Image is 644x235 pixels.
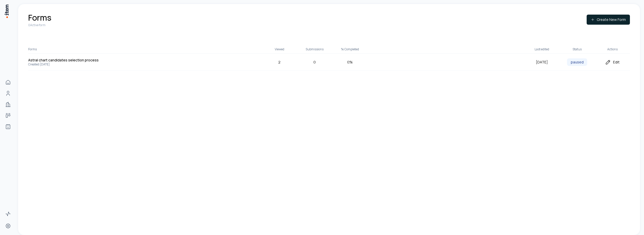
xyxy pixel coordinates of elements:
[595,59,630,65] div: Edit
[567,58,587,66] div: paused
[3,110,13,121] a: Deals
[3,221,13,231] a: Settings
[595,47,630,51] div: Actions
[3,77,13,87] a: Home
[3,88,13,98] a: People
[28,62,105,66] p: Created: [DATE]
[3,122,13,132] a: Agents
[524,47,559,51] div: Last edited
[524,59,559,65] div: [DATE]
[297,47,332,51] div: Submissions
[28,23,51,27] p: 0 Active form
[587,15,630,25] button: Create New Form
[332,47,368,51] div: % Completed
[262,59,297,65] div: 2
[559,47,595,51] div: Status
[262,47,297,51] div: Viewed
[3,99,13,109] a: Companies
[332,59,368,65] div: 0 %
[28,12,51,23] h1: Forms
[28,58,105,62] h5: Astral chart candidates selection process
[4,4,9,18] img: Item Brain Logo
[28,47,105,51] div: Forms
[3,209,13,219] a: Activity
[297,59,332,65] div: 0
